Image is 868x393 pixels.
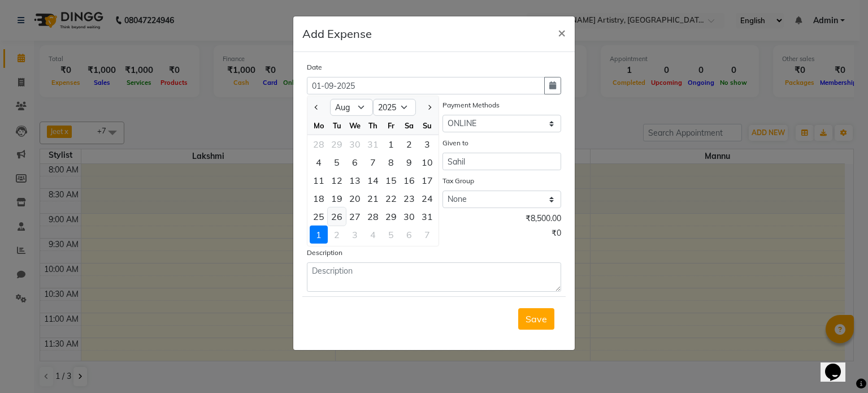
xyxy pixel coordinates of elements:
[821,348,857,382] iframe: chat widget
[312,98,322,116] button: Previous month
[307,248,342,258] label: Description
[400,153,418,171] div: Saturday, August 9, 2025
[382,189,400,208] div: Friday, August 22, 2025
[310,171,328,189] div: 11
[310,171,328,189] div: Monday, August 11, 2025
[328,208,346,226] div: 26
[307,62,322,72] label: Date
[328,135,346,153] div: 29
[346,135,364,153] div: Wednesday, July 30, 2025
[364,189,382,208] div: 21
[418,153,436,171] div: 10
[418,171,436,189] div: 17
[364,208,382,226] div: Thursday, August 28, 2025
[382,171,400,189] div: 15
[310,135,328,153] div: 28
[518,308,554,330] button: Save
[549,16,575,48] button: Close
[346,171,364,189] div: Wednesday, August 13, 2025
[310,116,328,135] div: Mo
[364,189,382,208] div: Thursday, August 21, 2025
[346,189,364,208] div: 20
[382,153,400,171] div: 8
[442,176,474,186] label: Tax Group
[400,208,418,226] div: 30
[302,25,372,42] h5: Add Expense
[310,208,328,226] div: 25
[418,153,436,171] div: Sunday, August 10, 2025
[328,116,346,135] div: Tu
[364,153,382,171] div: 7
[346,208,364,226] div: 27
[382,208,400,226] div: 29
[400,116,418,135] div: Sa
[400,135,418,153] div: Saturday, August 2, 2025
[310,153,328,171] div: Monday, August 4, 2025
[400,153,418,171] div: 9
[382,171,400,189] div: Friday, August 15, 2025
[418,208,436,226] div: 31
[418,189,436,208] div: Sunday, August 24, 2025
[418,135,436,153] div: 3
[382,135,400,153] div: 1
[310,226,328,244] div: Monday, September 1, 2025
[526,213,561,227] span: ₹8,500.00
[310,153,328,171] div: 4
[400,171,418,189] div: 16
[382,189,400,208] div: 22
[328,189,346,208] div: 19
[346,135,364,153] div: 30
[382,208,400,226] div: Friday, August 29, 2025
[328,153,346,171] div: Tuesday, August 5, 2025
[346,189,364,208] div: Wednesday, August 20, 2025
[400,135,418,153] div: 2
[310,208,328,226] div: Monday, August 25, 2025
[442,153,561,170] input: Given to
[328,135,346,153] div: Tuesday, July 29, 2025
[346,208,364,226] div: Wednesday, August 27, 2025
[400,208,418,226] div: Saturday, August 30, 2025
[364,116,382,135] div: Th
[328,171,346,189] div: Tuesday, August 12, 2025
[364,208,382,226] div: 28
[424,98,434,116] button: Next month
[400,189,418,208] div: 23
[346,153,364,171] div: Wednesday, August 6, 2025
[526,313,547,325] span: Save
[552,227,561,242] span: ₹0
[418,189,436,208] div: 24
[400,189,418,208] div: Saturday, August 23, 2025
[328,171,346,189] div: 12
[382,153,400,171] div: Friday, August 8, 2025
[418,116,436,135] div: Su
[364,171,382,189] div: 14
[418,135,436,153] div: Sunday, August 3, 2025
[310,135,328,153] div: Monday, July 28, 2025
[328,189,346,208] div: Tuesday, August 19, 2025
[328,153,346,171] div: 5
[346,116,364,135] div: We
[364,135,382,153] div: Thursday, July 31, 2025
[310,226,328,244] div: 1
[382,116,400,135] div: Fr
[310,189,328,208] div: Monday, August 18, 2025
[364,153,382,171] div: Thursday, August 7, 2025
[558,24,566,41] span: ×
[418,171,436,189] div: Sunday, August 17, 2025
[330,99,373,116] select: Select month
[328,208,346,226] div: Tuesday, August 26, 2025
[310,189,328,208] div: 18
[346,153,364,171] div: 6
[418,208,436,226] div: Sunday, August 31, 2025
[400,171,418,189] div: Saturday, August 16, 2025
[373,99,416,116] select: Select year
[346,171,364,189] div: 13
[364,135,382,153] div: 31
[382,135,400,153] div: Friday, August 1, 2025
[364,171,382,189] div: Thursday, August 14, 2025
[442,138,468,148] label: Given to
[442,100,500,110] label: Payment Methods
